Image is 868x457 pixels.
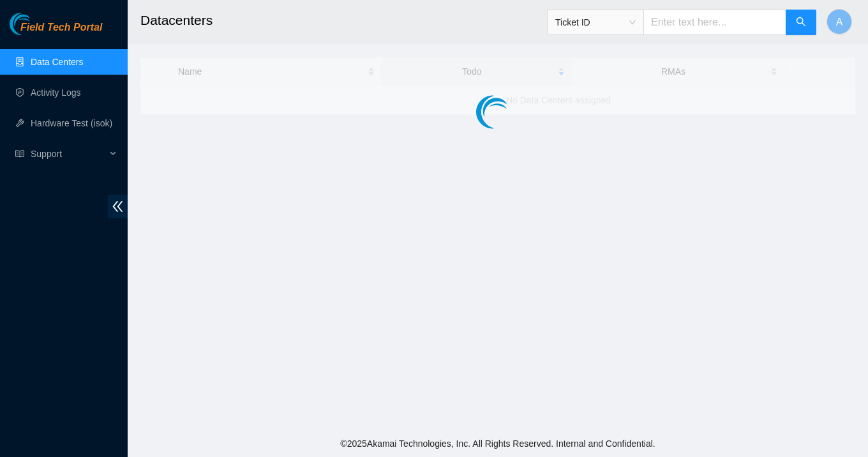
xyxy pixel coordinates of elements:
[643,10,786,35] input: Enter text here...
[796,17,806,29] span: search
[31,141,106,167] span: Support
[31,118,112,128] a: Hardware Test (isok)
[10,23,102,40] a: Akamai TechnologiesField Tech Portal
[15,149,24,158] span: read
[827,9,852,34] button: A
[128,430,868,457] footer: © 2025 Akamai Technologies, Inc. All Rights Reserved. Internal and Confidential.
[786,10,816,35] button: search
[555,13,636,32] span: Ticket ID
[31,87,81,98] a: Activity Logs
[31,57,83,67] a: Data Centers
[20,22,102,34] span: Field Tech Portal
[10,13,64,35] img: Akamai Technologies
[108,195,128,218] span: double-left
[836,14,843,30] span: A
